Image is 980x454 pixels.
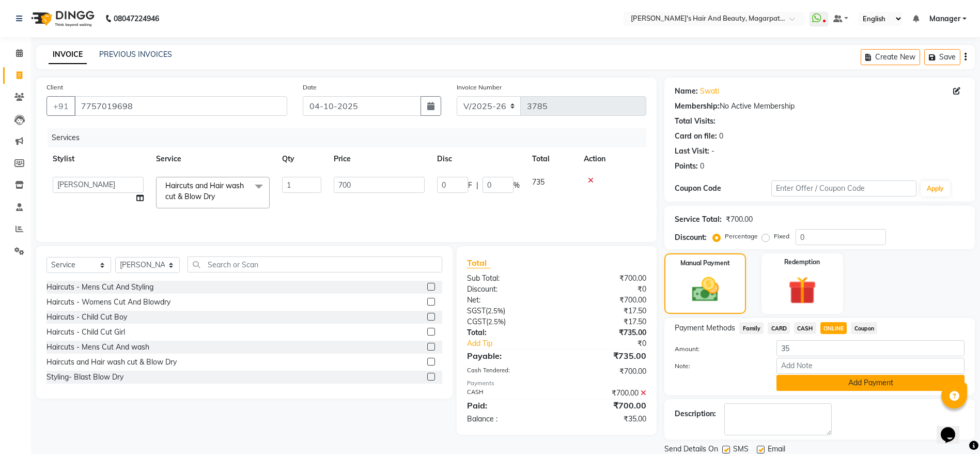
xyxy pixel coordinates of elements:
[459,338,573,349] a: Add Tip
[784,258,820,267] label: Redemption
[514,180,520,191] span: %
[459,388,557,399] div: CASH
[532,177,545,187] span: 735
[557,399,655,412] div: ₹700.00
[459,327,557,338] div: Total:
[771,180,916,196] input: Enter Offer / Coupon Code
[526,147,578,171] th: Total
[467,379,646,388] div: Payments
[667,361,769,371] label: Note:
[459,414,557,425] div: Balance :
[48,128,654,147] div: Services
[150,147,276,171] th: Service
[675,116,715,127] div: Total Visits:
[46,147,150,171] th: Stylist
[921,181,950,196] button: Apply
[675,146,709,157] div: Last Visit:
[114,4,159,33] b: 08047224946
[557,350,655,362] div: ₹735.00
[675,86,698,97] div: Name:
[488,317,504,326] span: 2.5%
[276,147,328,171] th: Qty
[459,284,557,295] div: Discount:
[476,180,478,191] span: |
[774,232,789,241] label: Fixed
[46,297,170,308] div: Haircuts - Womens Cut And Blowdry
[457,83,502,92] label: Invoice Number
[675,101,720,112] div: Membership:
[46,83,63,92] label: Client
[468,180,472,191] span: F
[675,408,716,419] div: Description:
[675,183,771,194] div: Coupon Code
[557,284,655,295] div: ₹0
[46,96,75,116] button: +91
[675,323,735,334] span: Payment Methods
[215,192,220,201] a: x
[459,366,557,377] div: Cash Tendered:
[46,327,125,338] div: Haircuts - Child Cut Girl
[675,101,965,112] div: No Active Membership
[46,282,153,293] div: Haircuts - Mens Cut And Styling
[467,317,486,326] span: CGST
[861,49,920,65] button: Create New
[780,273,825,308] img: _gift.svg
[675,161,698,172] div: Points:
[557,327,655,338] div: ₹735.00
[739,322,764,334] span: Family
[557,316,655,327] div: ₹17.50
[303,83,317,92] label: Date
[188,256,442,273] input: Search or Scan
[726,214,753,225] div: ₹700.00
[557,295,655,306] div: ₹700.00
[667,344,769,354] label: Amount:
[46,357,177,368] div: Haircuts and Hair wash cut & Blow Dry
[700,86,719,97] a: Swati
[557,366,655,377] div: ₹700.00
[74,96,287,116] input: Search by Name/Mobile/Email/Code
[937,413,970,444] iframe: chat widget
[46,312,127,323] div: Haircuts - Child Cut Boy
[768,322,790,334] span: CARD
[99,50,172,59] a: PREVIOUS INVOICES
[675,131,717,142] div: Card on file:
[776,375,965,391] button: Add Payment
[467,258,491,268] span: Total
[557,388,655,399] div: ₹700.00
[776,358,965,374] input: Add Note
[26,4,97,33] img: logo
[459,350,557,362] div: Payable:
[719,131,723,142] div: 0
[711,146,714,157] div: -
[459,316,557,327] div: ( )
[459,295,557,306] div: Net:
[459,306,557,316] div: ( )
[328,147,431,171] th: Price
[459,399,557,412] div: Paid:
[49,46,87,64] a: INVOICE
[573,338,654,349] div: ₹0
[578,147,646,171] th: Action
[459,273,557,284] div: Sub Total:
[700,161,704,172] div: 0
[557,306,655,316] div: ₹17.50
[557,414,655,425] div: ₹35.00
[557,273,655,284] div: ₹700.00
[46,372,123,383] div: Styling- Blast Blow Dry
[794,322,816,334] span: CASH
[820,322,847,334] span: ONLINE
[488,307,503,315] span: 2.5%
[165,181,244,201] span: Haircuts and Hair wash cut & Blow Dry
[675,214,722,225] div: Service Total:
[851,322,877,334] span: Coupon
[467,306,486,315] span: SGST
[431,147,526,171] th: Disc
[46,342,149,353] div: Haircuts - Mens Cut And wash
[675,232,707,243] div: Discount:
[924,49,960,65] button: Save
[680,259,730,268] label: Manual Payment
[776,340,965,356] input: Amount
[929,13,960,24] span: Manager
[683,274,727,305] img: _cash.svg
[725,232,758,241] label: Percentage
